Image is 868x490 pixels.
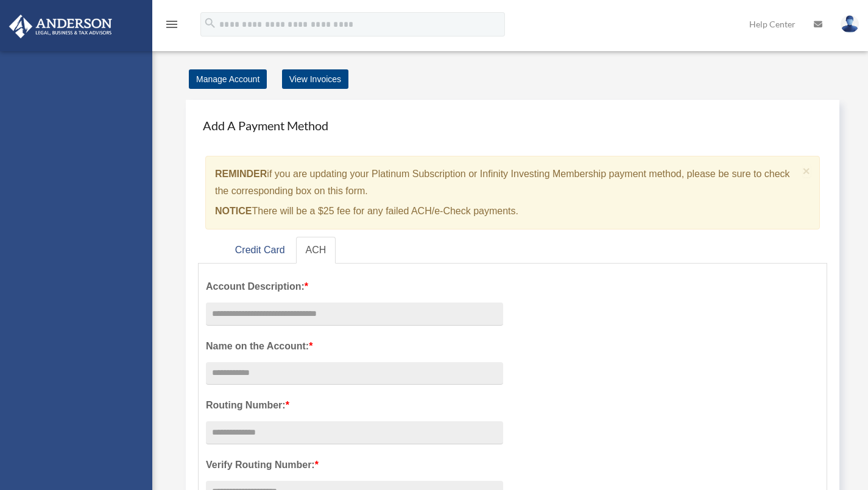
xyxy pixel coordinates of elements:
a: Manage Account [189,69,267,89]
label: Account Description: [206,278,503,295]
a: View Invoices [282,69,348,89]
img: Anderson Advisors Platinum Portal [5,15,116,38]
img: User Pic [841,15,859,33]
i: menu [164,17,179,32]
a: menu [164,21,179,32]
i: search [203,16,217,30]
a: Credit Card [225,237,295,264]
button: Close [803,164,811,177]
strong: NOTICE [215,206,252,216]
div: if you are updating your Platinum Subscription or Infinity Investing Membership payment method, p... [205,156,820,229]
strong: REMINDER [215,169,267,179]
label: Verify Routing Number: [206,457,503,474]
span: × [803,164,811,178]
p: There will be a $25 fee for any failed ACH/e-Check payments. [215,203,798,220]
a: ACH [296,237,336,264]
label: Name on the Account: [206,338,503,355]
h4: Add A Payment Method [198,112,827,139]
label: Routing Number: [206,397,503,414]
